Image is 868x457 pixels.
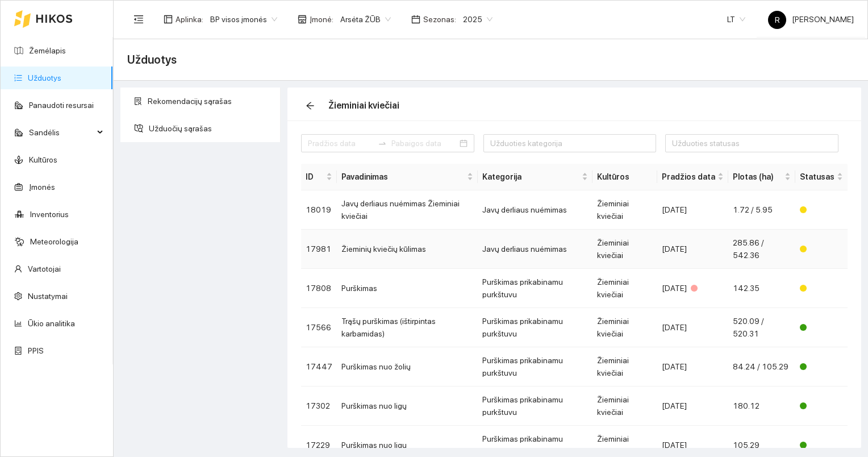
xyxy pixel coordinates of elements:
td: 180.12 [728,387,795,426]
td: Žieminiai kviečiai [592,269,657,308]
span: Užduotys [127,51,177,69]
td: Trąšų purškimas (ištirpintas karbamidas) [337,308,478,347]
span: solution [134,97,142,105]
td: Purškimas nuo žolių [337,347,478,387]
td: 17566 [301,308,337,347]
span: Aplinka : [176,13,203,26]
span: LT [727,11,745,28]
div: [DATE] [662,243,724,255]
td: 17808 [301,269,337,308]
span: swap-right [378,139,387,148]
span: ID [306,171,324,183]
a: Panaudoti resursai [29,101,94,110]
span: 2025 [463,11,493,28]
span: 1.72 / 5.95 [733,205,773,214]
td: 18019 [301,190,337,230]
span: arrow-left [302,101,319,110]
span: Įmonė : [310,13,333,26]
span: to [378,139,387,148]
td: Žieminiai kviečiai [592,230,657,269]
div: [DATE] [662,400,724,412]
span: Pavadinimas [341,171,465,183]
span: calendar [411,15,420,24]
a: Inventorius [30,210,69,219]
span: layout [164,15,173,24]
td: Žieminių kviečių kūlimas [337,230,478,269]
a: Kultūros [29,155,57,164]
span: shop [298,15,307,24]
div: [DATE] [662,282,724,294]
a: Ūkio analitika [28,319,75,328]
a: Įmonės [29,182,55,192]
td: Purškimas [337,269,478,308]
span: 285.86 / 542.36 [733,238,764,260]
th: this column's title is Plotas (ha),this column is sortable [728,164,795,190]
th: this column's title is ID,this column is sortable [301,164,337,190]
a: Vartotojai [28,264,61,273]
th: Kultūros [592,164,657,190]
input: Pabaigos data [391,137,457,149]
span: Kategorija [482,171,580,183]
div: [DATE] [662,321,724,334]
span: Pradžios data [662,171,715,183]
button: menu-fold [127,8,150,31]
td: Žieminiai kviečiai [592,387,657,426]
td: Javų derliaus nuėmimas Žieminiai kviečiai [337,190,478,230]
td: 17981 [301,230,337,269]
th: this column's title is Statusas,this column is sortable [795,164,848,190]
span: 520.09 / 520.31 [733,317,764,338]
span: 84.24 / 105.29 [733,362,788,371]
td: 142.35 [728,269,795,308]
div: [DATE] [662,203,724,216]
td: Žieminiai kviečiai [592,190,657,230]
td: Žieminiai kviečiai [592,347,657,387]
div: Žieminiai kviečiai [328,98,399,113]
td: Purškimas prikabinamu purkštuvu [478,308,593,347]
td: Žieminiai kviečiai [592,308,657,347]
td: Purškimas prikabinamu purkštuvu [478,387,593,426]
span: Statusas [800,171,834,183]
button: arrow-left [301,97,319,115]
td: Purškimas nuo ligų [337,387,478,426]
a: PPIS [28,346,44,355]
span: Užduočių sąrašas [149,117,272,140]
span: Rekomendacijų sąrašas [148,90,272,113]
th: this column's title is Pradžios data,this column is sortable [657,164,728,190]
span: Plotas (ha) [733,171,782,183]
a: Meteorologija [30,237,78,246]
td: Purškimas prikabinamu purkštuvu [478,269,593,308]
input: Pradžios data [308,137,373,149]
span: Arsėta ŽŪB [340,11,391,28]
span: BP visos įmonės [210,11,277,28]
td: 17447 [301,347,337,387]
span: menu-fold [133,14,144,24]
a: Nustatymai [28,292,68,301]
td: Javų derliaus nuėmimas [478,190,593,230]
span: Sezonas : [423,13,456,26]
a: Užduotys [28,73,61,82]
td: Javų derliaus nuėmimas [478,230,593,269]
th: this column's title is Pavadinimas,this column is sortable [337,164,478,190]
span: R [775,11,780,29]
div: [DATE] [662,439,724,451]
th: this column's title is Kategorija,this column is sortable [478,164,593,190]
td: Purškimas prikabinamu purkštuvu [478,347,593,387]
a: Žemėlapis [29,46,66,55]
div: [DATE] [662,360,724,373]
span: Sandėlis [29,121,94,144]
td: 17302 [301,387,337,426]
span: [PERSON_NAME] [768,15,854,24]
